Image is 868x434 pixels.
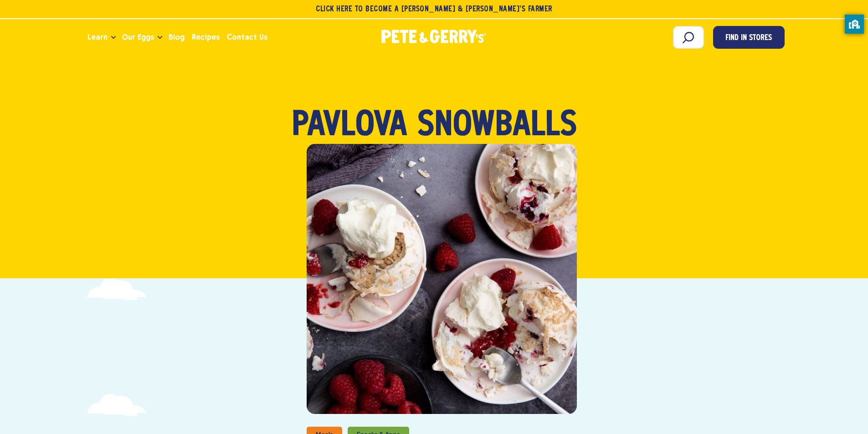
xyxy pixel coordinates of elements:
[713,26,785,49] a: Find in Stores
[84,25,111,50] a: Learn
[118,25,158,50] a: Our Eggs
[227,31,267,43] span: Contact Us
[292,112,407,140] span: Pavlova
[165,25,188,50] a: Blog
[169,31,185,43] span: Blog
[158,36,162,39] button: Open the dropdown menu for Our Eggs
[188,25,223,50] a: Recipes
[122,31,154,43] span: Our Eggs
[725,32,772,45] span: Find in Stores
[223,25,271,50] a: Contact Us
[87,31,108,43] span: Learn
[417,112,577,140] span: Snowballs
[673,26,704,49] input: Search
[192,31,220,43] span: Recipes
[845,15,864,34] button: privacy banner
[111,36,116,39] button: Open the dropdown menu for Learn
